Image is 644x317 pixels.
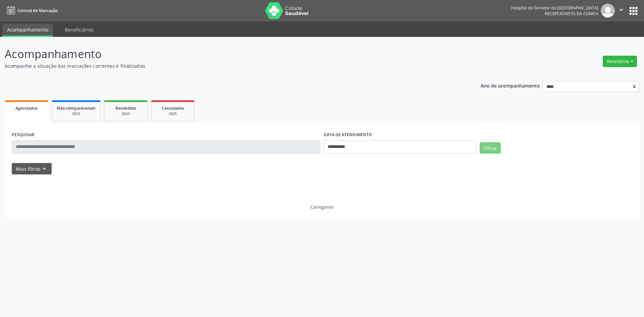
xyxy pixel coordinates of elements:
span: Recepcionista da clínica [545,11,598,16]
button:  [615,4,628,18]
a: Central de Marcação [5,5,58,16]
p: Acompanhamento [5,46,449,62]
div: 2025 [109,111,143,116]
span: Resolvidos [115,105,136,111]
div: Carregando [311,204,334,210]
button: Filtrar [480,142,501,154]
button: Relatórios [603,56,637,67]
img: img [601,4,615,18]
a: Beneficiários [60,24,98,36]
button: apps [628,5,639,17]
div: 2025 [156,111,190,116]
a: Acompanhamento [2,24,53,37]
div: 2025 [57,111,96,116]
label: DATA DE ATENDIMENTO [324,130,372,140]
p: Ano de acompanhamento [481,81,540,90]
label: PESQUISAR [12,130,35,140]
i:  [618,6,625,13]
p: Acompanhe a situação das marcações correntes e finalizadas [5,62,449,69]
div: Hospital do Servidor do [GEOGRAPHIC_DATA] [511,5,598,11]
span: Central de Marcação [17,8,58,13]
button: Mais filtroskeyboard_arrow_down [12,163,52,175]
span: Não compareceram [57,105,96,111]
span: Agendados [15,105,38,111]
i: keyboard_arrow_down [41,165,48,172]
span: Cancelados [162,105,184,111]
